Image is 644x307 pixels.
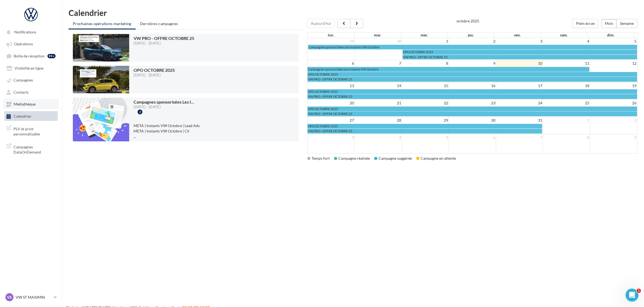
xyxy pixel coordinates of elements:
[308,67,590,71] a: Campagnes sponsorisées Les Instants VW Octobre
[73,21,131,26] span: Prochaines opérations marketing
[3,27,57,37] button: Notifications
[496,60,543,67] td: 10
[449,117,496,124] td: 30
[449,60,496,67] td: 9
[403,50,637,54] a: OPO OCTOBRE 2025
[355,38,402,45] td: 30
[3,63,59,73] a: Visibilité en ligne
[308,60,355,67] td: 6
[47,54,56,58] div: 99+
[3,141,59,157] a: Campagnes DataOnDemand
[16,295,52,300] p: VW ST MAXIMIN
[496,134,543,141] td: 7
[334,156,370,161] div: Campagne réalisée
[448,32,494,38] th: jeu.
[616,19,638,28] button: Semaine
[402,134,449,141] td: 5
[308,38,355,45] td: 29
[13,143,56,155] span: Campagnes DataOnDemand
[308,107,637,111] a: OPO OCTOBRE 2025
[134,134,136,139] span: ...
[308,67,379,71] span: Campagnes sponsorisées Les Instants VW Octobre
[543,82,590,89] td: 18
[191,99,194,104] span: ...
[457,19,479,23] h2: octobre 2025
[308,72,338,76] span: OPO OCTOBRE 2025
[134,36,194,41] span: VW PRO - OFFRE OCTOBRE 25
[308,124,542,128] a: OPO OCTOBRE 2025
[134,123,294,128] li: META | Instants VW Octobre | Lead Ads
[449,134,496,141] td: 6
[402,117,449,124] td: 29
[13,78,33,83] span: Campagnes
[14,30,36,34] span: Notifications
[402,60,449,67] td: 8
[3,123,59,139] a: PLV et print personnalisable
[134,105,194,109] div: [DATE] - [DATE]
[308,94,352,98] span: VW PRO - OFFRE OCTOBRE 25
[308,77,352,81] span: VW PRO - OFFRE OCTOBRE 25
[308,94,637,99] a: VW PRO - OFFRE OCTOBRE 25
[3,111,59,121] a: Calendrier
[134,73,175,77] div: [DATE] - [DATE]
[14,54,45,58] span: Boîte de réception
[496,117,543,124] td: 31
[590,60,637,67] td: 12
[308,77,637,81] a: VW PRO - OFFRE OCTOBRE 25
[138,110,142,114] div: 2
[307,19,335,28] button: Aujourd'hui
[308,45,637,49] a: Campagnes sponsorisées Les Instants VW Octobre
[134,67,175,73] span: OPO OCTOBRE 2025
[308,117,355,124] td: 27
[587,32,634,38] th: dim.
[401,32,448,38] th: mer.
[309,45,379,49] span: Campagnes sponsorisées Les Instants VW Octobre
[308,111,637,116] a: VW PRO - OFFRE OCTOBRE 25
[14,42,33,46] span: Opérations
[308,124,338,128] span: OPO OCTOBRE 2025
[4,292,58,302] a: VS VW ST MAXIMIN
[416,156,456,161] div: Campagne en attente
[355,100,402,106] td: 21
[308,100,355,106] td: 20
[307,156,330,161] div: Temps fort
[308,129,352,133] span: VW PRO - OFFRE OCTOBRE 25
[402,82,449,89] td: 15
[3,87,59,97] a: Contacts
[374,156,412,161] div: Campagne suggérée
[308,107,338,111] span: OPO OCTOBRE 2025
[69,9,638,17] h1: Calendrier
[3,99,59,109] a: Médiathèque
[355,134,402,141] td: 4
[496,100,543,106] td: 24
[308,32,354,38] th: lun.
[403,50,433,54] span: OPO OCTOBRE 2025
[601,19,617,28] button: Mois
[140,21,178,26] span: Dernières campagnes
[402,38,449,45] td: 1
[308,134,355,141] td: 3
[626,289,639,302] iframe: Intercom live chat
[15,66,43,70] span: Visibilité en ligne
[134,128,294,134] li: META | Instants VW Octobre | Cli
[402,100,449,106] td: 22
[134,42,194,45] div: [DATE] - [DATE]
[355,60,402,67] td: 7
[308,112,352,116] span: VW PRO - OFFRE OCTOBRE 25
[355,117,402,124] td: 28
[355,82,402,89] td: 14
[13,90,29,94] span: Contacts
[590,134,637,141] td: 9
[403,55,637,59] a: VW PRO - OFFRE OCTOBRE 25
[449,38,496,45] td: 2
[354,32,401,38] th: mar.
[590,117,637,124] td: 2
[543,117,590,124] td: 1
[308,89,637,94] a: OPO OCTOBRE 2025
[3,39,59,49] a: Opérations
[3,75,59,85] a: Campagnes
[308,82,355,89] td: 13
[449,82,496,89] td: 16
[494,32,541,38] th: ven.
[573,19,598,28] button: Plein écran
